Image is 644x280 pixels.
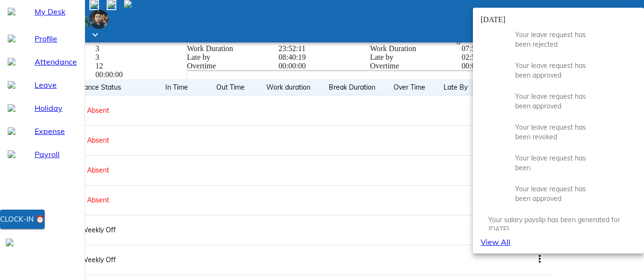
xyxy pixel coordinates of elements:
a: View All [481,237,510,247]
span: [DATE] [481,15,506,24]
p: Your salary payslip has been generated for [DATE] [488,215,629,234]
p: Your leave request has been approved [515,184,602,203]
p: Your leave request has been approved [515,92,602,111]
p: Your leave request has been rejected [515,30,602,49]
p: Your leave request has been approved [515,61,602,80]
p: Your leave request has been [515,153,602,173]
p: Your leave request has been revoked [515,122,602,142]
